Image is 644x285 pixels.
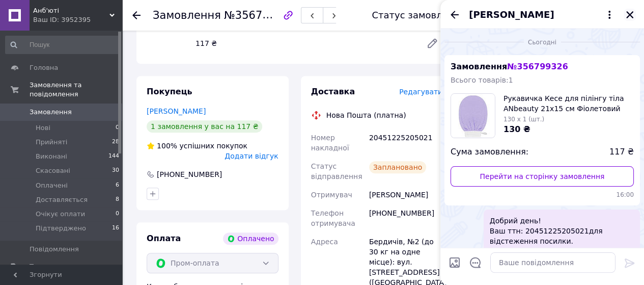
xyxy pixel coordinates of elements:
[367,204,444,232] div: [PHONE_NUMBER]
[223,232,278,245] div: Оплачено
[30,81,122,99] span: Замовлення та повідомлення
[157,142,177,150] span: 100%
[451,76,513,84] span: Всього товарів: 1
[108,152,119,161] span: 144
[609,146,634,158] span: 117 ₴
[147,120,262,133] div: 1 замовлення у вас на 117 ₴
[36,138,67,147] span: Прийняті
[116,181,119,190] span: 6
[311,238,338,246] span: Адреса
[116,195,119,204] span: 8
[147,141,247,151] div: успішних покупок
[367,128,444,157] div: 20451225205021
[30,262,94,271] span: Товари та послуги
[112,138,119,147] span: 28
[147,234,181,243] span: Оплата
[132,10,141,20] div: Повернутися назад
[112,166,119,175] span: 30
[30,108,72,117] span: Замовлення
[624,9,636,21] button: Закрити
[36,123,50,133] span: Нові
[33,15,122,24] div: Ваш ID: 3952395
[36,181,68,190] span: Оплачені
[311,134,349,152] span: Номер накладної
[191,36,418,50] div: 117 ₴
[30,63,58,72] span: Головна
[112,224,119,233] span: 16
[507,62,568,71] span: № 356799326
[469,8,615,21] button: [PERSON_NAME]
[451,62,568,71] span: Замовлення
[503,93,634,114] span: Рукавичка Кесе для пілінгу тіла ANbeauty 21х15 см Фіолетовий (AN0103385)
[33,6,109,15] span: Анб'юті
[147,87,192,96] span: Покупець
[224,9,296,21] span: №356799326
[116,210,119,219] span: 0
[449,9,461,21] button: Назад
[444,37,640,47] div: 12.08.2025
[469,8,554,21] span: [PERSON_NAME]
[225,152,278,160] span: Додати відгук
[490,216,634,256] span: Добрий день! Ваш ттн: 20451225205021для відстеження посилки. Дякуємо за замовлення, гарного дня!
[451,94,495,138] img: 6375198248_w100_h100_rukavichka-kese-dlya.jpg
[422,33,442,54] a: Редагувати
[311,162,362,180] span: Статус відправлення
[116,123,119,133] span: 0
[367,186,444,204] div: [PERSON_NAME]
[503,116,544,123] span: 130 x 1 (шт.)
[451,166,634,187] a: Перейти на сторінку замовлення
[153,9,221,21] span: Замовлення
[156,169,223,179] div: [PHONE_NUMBER]
[451,191,634,199] span: 16:00 12.08.2025
[399,88,442,96] span: Редагувати
[36,224,86,233] span: Підтверджено
[36,210,85,219] span: Очікує оплати
[36,195,88,204] span: Доставляється
[469,256,482,269] button: Відкрити шаблони відповідей
[324,110,409,120] div: Нова Пошта (платна)
[36,166,70,175] span: Скасовані
[311,209,355,227] span: Телефон отримувача
[5,36,120,54] input: Пошук
[30,245,79,254] span: Повідомлення
[524,38,561,47] span: Сьогодні
[36,152,67,161] span: Виконані
[311,87,355,96] span: Доставка
[451,146,528,158] span: Сума замовлення:
[372,10,465,20] div: Статус замовлення
[147,107,206,115] a: [PERSON_NAME]
[503,124,530,134] span: 130 ₴
[369,161,427,173] div: Заплановано
[311,191,352,199] span: Отримувач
